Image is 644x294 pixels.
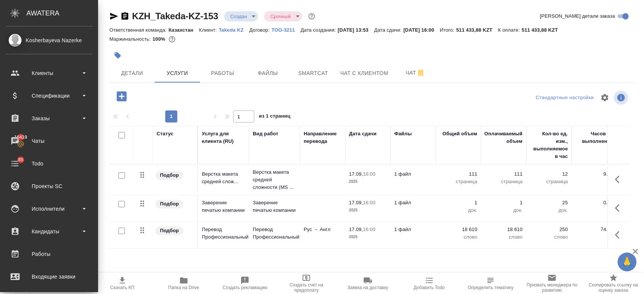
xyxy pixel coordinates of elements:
[534,92,596,104] div: split button
[596,89,614,107] span: Настроить таблицу
[440,207,477,214] p: док.
[498,27,522,33] p: К оплате:
[109,36,152,42] p: Маржинальность:
[440,233,477,241] p: слово
[109,12,118,21] button: Скопировать ссылку для ЯМессенджера
[530,170,568,178] p: 12
[132,11,218,21] a: KZH_Takeda-KZ-153
[223,285,267,290] span: Создать рекламацию
[199,27,218,33] p: Клиент:
[160,200,179,208] p: Подбор
[2,177,96,196] a: Проекты SC
[109,47,126,64] button: Добавить тэг
[526,282,578,293] span: Призвать менеджера по развитию
[2,245,96,263] a: Работы
[160,171,179,179] p: Подбор
[271,26,300,33] a: ТОО-3211
[468,285,513,290] span: Определить тематику
[202,130,245,145] div: Услуга для клиента (RU)
[6,135,92,147] div: Чаты
[374,27,403,33] p: Дата сдачи:
[6,113,92,124] div: Заказы
[572,167,617,193] td: 9.25
[610,199,629,217] button: Показать кнопки
[169,27,199,33] p: Казахстан
[6,248,92,260] div: Работы
[304,226,341,233] p: Рус → Англ
[363,200,375,205] p: 16:00
[6,181,92,192] div: Проекты SC
[202,170,245,185] p: Верстка макета средней слож...
[484,130,523,145] div: Оплачиваемый объем
[224,11,258,21] div: Создан
[521,273,583,294] button: Призвать менеджера по развитию
[530,233,568,241] p: слово
[259,112,290,122] span: из 1 страниц
[204,69,241,78] span: Работы
[301,27,338,33] p: Дата создания:
[6,226,92,237] div: Кандидаты
[440,27,456,33] p: Итого:
[6,67,92,79] div: Клиенты
[618,253,636,271] button: 🙏
[92,273,153,294] button: Скачать КП
[349,130,377,138] div: Дата сдачи
[280,282,333,293] span: Создать счет на предоплату
[6,158,92,169] div: Todo
[253,226,296,241] p: Перевод Профессиональный
[295,69,331,78] span: Smartcat
[398,273,460,294] button: Добавить Todo
[268,13,293,20] button: Срочный
[485,226,523,233] p: 18 610
[621,254,633,270] span: 🙏
[114,69,150,78] span: Детали
[219,27,249,33] p: Takeda KZ
[6,90,92,101] div: Спецификации
[485,233,523,241] p: слово
[228,13,249,20] button: Создан
[6,271,92,282] div: Входящие заявки
[443,130,477,138] div: Общий объем
[337,273,399,294] button: Заявка на доставку
[120,12,129,21] button: Скопировать ссылку
[485,178,523,185] p: страница
[394,130,412,138] div: Файлы
[219,26,249,33] a: Takeda KZ
[522,27,564,33] p: 511 433,88 KZT
[6,203,92,214] div: Исполнители
[485,170,523,178] p: 111
[2,267,96,286] a: Входящие заявки
[253,130,278,138] div: Вид работ
[111,89,132,104] button: Добавить услугу
[110,285,134,290] span: Скачать КП
[485,207,523,214] p: док.
[456,27,498,33] p: 511 433,88 KZT
[159,69,195,78] span: Услуги
[610,170,629,188] button: Показать кнопки
[250,69,286,78] span: Файлы
[530,226,568,233] p: 250
[614,90,630,105] span: Посмотреть информацию
[540,12,615,20] span: [PERSON_NAME] детали заказа
[264,11,302,21] div: Создан
[10,133,32,141] span: 16419
[530,130,568,160] div: Кол-во ед. изм., выполняемое в час
[440,170,477,178] p: 111
[202,226,245,241] p: Перевод Профессиональный
[572,222,617,248] td: 74.44
[2,154,96,173] a: 85Todo
[610,226,629,244] button: Показать кнопки
[587,282,639,293] span: Скопировать ссылку на оценку заказа
[160,227,179,234] p: Подбор
[253,168,296,191] p: Верстка макета средней сложности (MS ...
[338,27,374,33] p: [DATE] 13:53
[363,227,375,232] p: 16:00
[26,6,98,21] div: AWATERA
[153,273,214,294] button: Папка на Drive
[202,199,245,214] p: Заверение печатью компании
[440,178,477,185] p: страница
[363,171,375,177] p: 16:00
[304,130,341,145] div: Направление перевода
[349,233,387,241] p: 2025
[440,226,477,233] p: 18 610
